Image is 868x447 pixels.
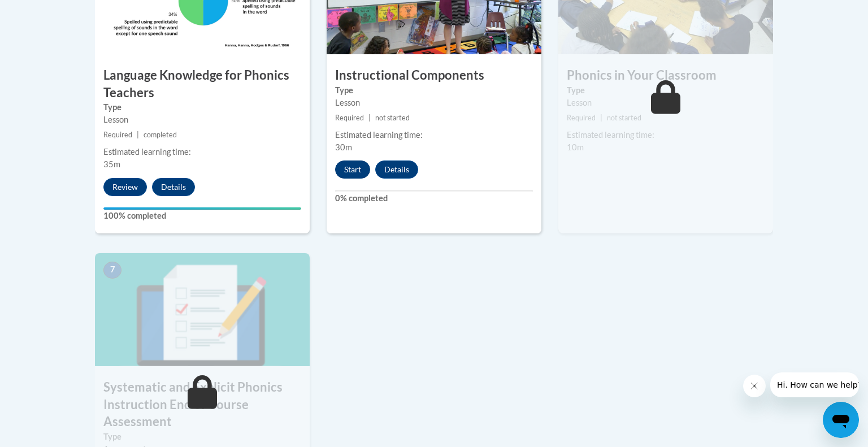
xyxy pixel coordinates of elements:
[335,142,352,152] span: 30m
[335,84,533,97] label: Type
[103,146,301,158] div: Estimated learning time:
[103,159,120,169] span: 35m
[103,178,147,196] button: Review
[103,262,121,279] span: 7
[335,192,533,205] label: 0% completed
[368,114,371,122] span: |
[327,67,541,84] h3: Instructional Components
[567,97,765,109] div: Lesson
[103,207,301,210] div: Your progress
[95,379,310,431] h3: Systematic and Explicit Phonics Instruction End of Course Assessment
[607,114,641,122] span: not started
[103,101,301,114] label: Type
[103,431,301,443] label: Type
[558,67,773,84] h3: Phonics in Your Classroom
[335,97,533,109] div: Lesson
[823,402,859,438] iframe: Button to launch messaging window
[7,8,92,17] span: Hi. How can we help?
[600,114,602,122] span: |
[95,67,310,102] h3: Language Knowledge for Phonics Teachers
[375,114,410,122] span: not started
[335,129,533,141] div: Estimated learning time:
[137,131,139,139] span: |
[567,114,596,122] span: Required
[144,131,177,139] span: completed
[152,178,195,196] button: Details
[103,131,132,139] span: Required
[95,253,310,366] img: Course Image
[567,84,765,97] label: Type
[335,114,364,122] span: Required
[567,142,584,152] span: 10m
[567,129,765,141] div: Estimated learning time:
[770,372,859,397] iframe: Message from company
[375,160,418,179] button: Details
[335,160,370,179] button: Start
[103,114,301,126] div: Lesson
[743,375,766,397] iframe: Close message
[103,210,301,222] label: 100% completed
